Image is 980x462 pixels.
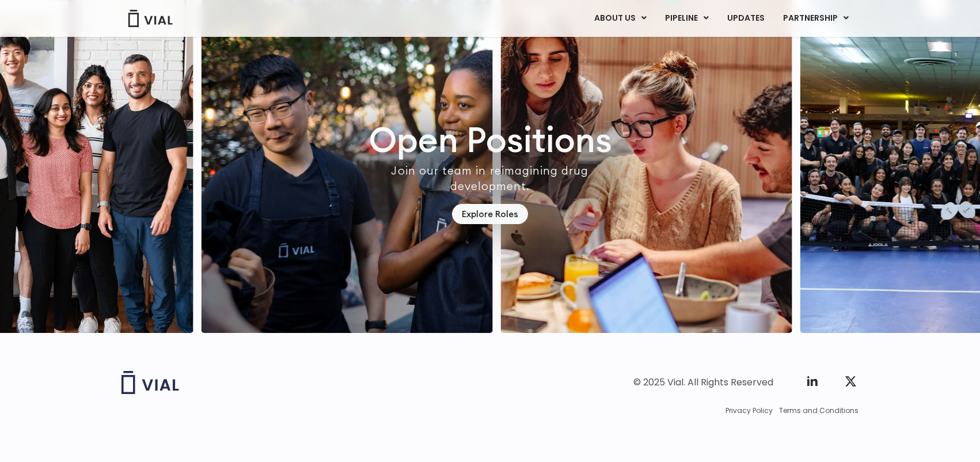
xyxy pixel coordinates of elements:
div: © 2025 Vial. All Rights Reserved [633,376,773,389]
a: PIPELINEMenu Toggle [656,9,717,28]
a: ABOUT USMenu Toggle [585,9,655,28]
a: UPDATES [718,9,773,28]
a: Terms and Conditions [779,406,859,416]
img: Vial logo wih "Vial" spelled out [121,371,179,394]
a: Privacy Policy [725,406,773,416]
a: PARTNERSHIPMenu Toggle [774,9,858,28]
a: Explore Roles [452,204,528,224]
img: Vial Logo [127,10,173,27]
